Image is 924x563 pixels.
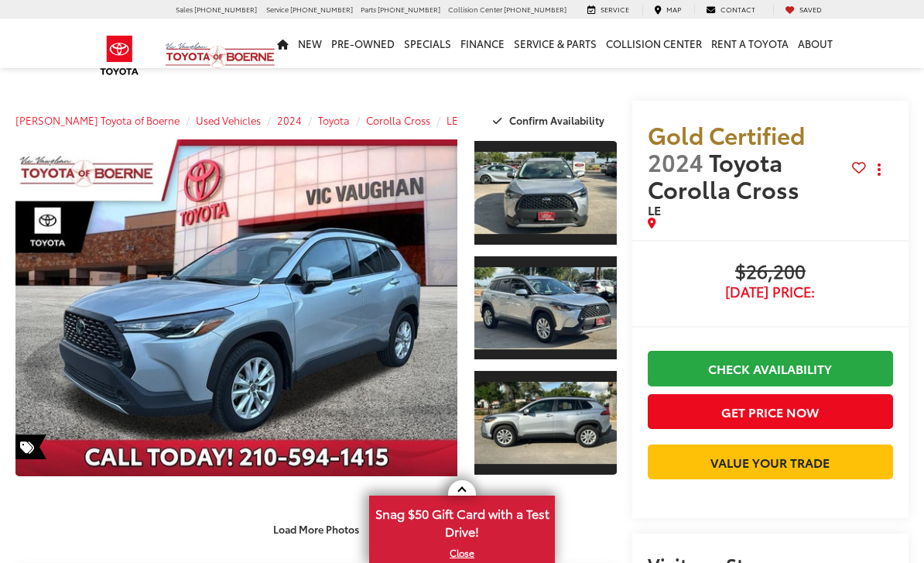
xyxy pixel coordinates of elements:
img: Vic Vaughan Toyota of Boerne [165,42,275,69]
a: Specials [399,19,456,68]
a: Expand Photo 0 [15,139,457,476]
span: [PHONE_NUMBER] [504,4,566,14]
img: 2024 Toyota Corolla Cross LE [473,382,618,464]
span: Contact [720,4,755,14]
span: [PHONE_NUMBER] [194,4,257,14]
span: LE [648,201,661,218]
a: LE [447,113,458,127]
a: Collision Center [601,19,707,68]
a: [PERSON_NAME] Toyota of Boerne [15,113,180,127]
span: Service [601,4,629,14]
span: Gold Certified [648,118,805,151]
a: My Saved Vehicles [773,5,833,15]
span: Toyota Corolla Cross [648,145,805,205]
a: Toyota [318,113,350,127]
img: 2024 Toyota Corolla Cross LE [11,139,462,477]
a: Rent a Toyota [707,19,793,68]
a: Corolla Cross [366,113,430,127]
a: Service & Parts: Opens in a new tab [509,19,601,68]
a: New [293,19,327,68]
img: 2024 Toyota Corolla Cross LE [473,152,618,234]
span: [PHONE_NUMBER] [290,4,353,14]
a: Expand Photo 2 [474,255,617,362]
span: [PHONE_NUMBER] [378,4,440,14]
img: 2024 Toyota Corolla Cross LE [473,267,618,349]
a: Finance [456,19,509,68]
a: Used Vehicles [196,113,261,127]
button: Get Price Now [648,394,893,429]
a: Value Your Trade [648,445,893,479]
a: Expand Photo 1 [474,139,617,246]
span: Service [266,4,289,14]
a: 2024 [277,113,302,127]
img: Toyota [91,30,149,81]
button: Confirm Availability [484,107,617,134]
span: Map [666,4,681,14]
span: Collision Center [448,4,502,14]
a: About [793,19,837,68]
span: [DATE] Price: [648,284,893,300]
span: $26,200 [648,261,893,284]
span: dropdown dots [878,163,881,176]
span: Special [15,434,46,459]
a: Contact [694,5,767,15]
span: Saved [799,4,822,14]
a: Home [272,19,293,68]
span: 2024 [648,145,703,178]
button: Actions [866,156,893,183]
a: Expand Photo 3 [474,369,617,476]
span: Confirm Availability [509,113,604,127]
span: Snag $50 Gift Card with a Test Drive! [371,497,553,544]
a: Check Availability [648,351,893,386]
a: Service [576,5,641,15]
span: Sales [176,4,193,14]
a: Map [642,5,693,15]
button: Load More Photos [262,516,370,543]
a: Pre-Owned [327,19,399,68]
span: Parts [361,4,376,14]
